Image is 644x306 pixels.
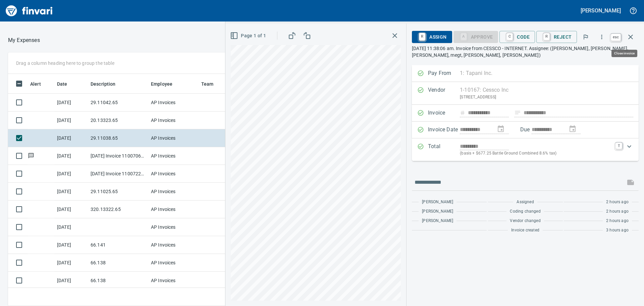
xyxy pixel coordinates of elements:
nav: breadcrumb [8,36,40,44]
span: This records your message into the invoice and notifies anyone mentioned [623,174,639,190]
td: 66.141 [88,236,148,254]
button: RAssign [412,31,452,43]
span: Description [91,80,116,88]
td: AP Invoices [148,129,199,147]
button: Page 1 of 1 [229,30,269,42]
td: 66.138 [88,272,148,290]
span: Date [57,80,67,88]
td: [DATE] Invoice 11007224 from Cessco Inc (1-10167) [88,165,148,183]
span: 3 hours ago [606,227,629,234]
td: 66.138 [88,254,148,272]
td: 320.13322.65 [88,201,148,218]
span: Code [505,31,530,43]
button: More [594,30,609,44]
td: AP Invoices [148,236,199,254]
td: [DATE] [54,94,88,112]
td: [DATE] [54,147,88,165]
td: AP Invoices [148,218,199,236]
div: Coding Required [453,34,498,39]
div: Expand [412,138,639,161]
p: (basis + $677.25 Battle Ground Combined 8.6% tax) [460,150,611,157]
h5: [PERSON_NAME] [581,7,621,14]
td: AP Invoices [148,201,199,218]
span: [PERSON_NAME] [422,208,453,215]
td: AP Invoices [148,94,199,112]
td: [DATE] [54,236,88,254]
td: [DATE] [54,254,88,272]
td: [DATE] [54,272,88,290]
span: Team [201,80,222,88]
span: Coding changed [510,208,540,215]
span: [PERSON_NAME] [422,218,453,224]
span: Assign [417,31,446,43]
td: [DATE] [54,201,88,218]
p: [DATE] 11:38:06 am. Invoice from CESSCO - INTERNET. Assignee: ([PERSON_NAME], [PERSON_NAME], [PER... [412,45,639,58]
td: 29.11042.65 [88,94,148,112]
td: 29.11038.65 [88,129,148,147]
span: Has messages [28,154,35,158]
button: CCode [499,31,535,43]
button: RReject [536,31,577,43]
span: Employee [151,80,172,88]
a: T [615,142,622,149]
span: Team [201,80,214,88]
a: C [506,33,513,40]
td: AP Invoices [148,112,199,129]
span: 2 hours ago [606,218,629,224]
span: Date [57,80,76,88]
span: Assigned [517,199,534,206]
span: Alert [30,80,50,88]
td: [DATE] [54,165,88,183]
span: Invoice created [511,227,539,234]
td: AP Invoices [148,254,199,272]
span: Alert [30,80,41,88]
a: R [543,33,550,40]
span: [PERSON_NAME] [422,199,453,206]
td: 29.11025.65 [88,183,148,201]
a: esc [611,34,621,41]
td: 20.13323.65 [88,112,148,129]
td: AP Invoices [148,147,199,165]
span: Page 1 of 1 [231,32,266,40]
td: AP Invoices [148,183,199,201]
td: [DATE] [54,112,88,129]
button: [PERSON_NAME] [579,5,623,16]
td: [DATE] [54,218,88,236]
span: 2 hours ago [606,208,629,215]
a: R [419,33,425,40]
span: 2 hours ago [606,199,629,206]
td: AP Invoices [148,165,199,183]
span: Reject [542,31,572,43]
span: Vendor changed [510,218,540,224]
td: [DATE] [54,129,88,147]
p: Total [428,142,460,157]
button: Flag [578,30,593,44]
img: Finvari [4,3,54,19]
td: AP Invoices [148,272,199,290]
td: [DATE] Invoice 11007060 from Cessco Inc (1-10167) [88,147,148,165]
span: Employee [151,80,181,88]
p: Drag a column heading here to group the table [16,60,114,67]
td: [DATE] [54,183,88,201]
span: Description [91,80,124,88]
p: My Expenses [8,36,40,44]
